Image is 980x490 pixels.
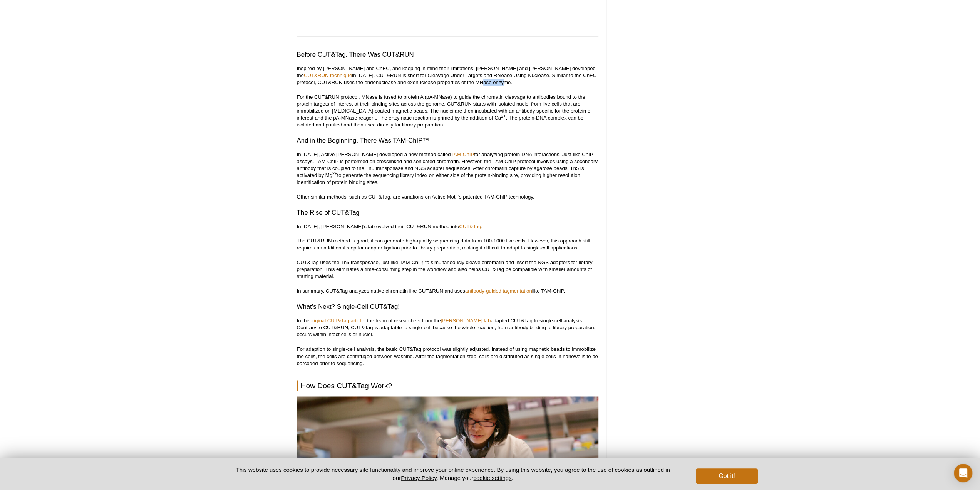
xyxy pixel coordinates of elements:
[304,72,352,78] a: CUT&RUN technique
[297,259,598,280] p: CUT&Tag uses the Tn5 transposase, just like TAM-ChIP, to simultaneously cleave chromatin and inse...
[297,194,598,200] p: Other similar methods, such as CUT&Tag, are variations on Active Motif’s patented TAM-ChIP techno...
[223,466,683,482] p: This website uses cookies to provide necessary site functionality and improve your online experie...
[465,288,532,294] a: antibody-guided tagmentation
[401,475,436,481] a: Privacy Policy
[297,151,598,186] p: In [DATE], Active [PERSON_NAME] developed a new method called for analyzing protein-DNA interacti...
[297,94,598,128] p: For the CUT&RUN protocol, MNase is fused to protein A (pA-MNase) to guide the chromatin cleavage ...
[332,171,337,176] sup: 2+
[297,223,598,230] p: In [DATE], [PERSON_NAME]’s lab evolved their CUT&RUN method into .
[459,224,481,229] a: CUT&Tag
[441,318,491,323] a: [PERSON_NAME] lab
[297,317,598,338] p: In the , the team of researchers from the adapted CUT&Tag to single-cell analysis. Contrary to CU...
[297,136,598,145] h3: And in the Beginning, There Was TAM-ChIP™
[297,50,598,59] h3: Before CUT&Tag, There Was CUT&RUN
[954,464,972,482] div: Open Intercom Messenger
[501,114,506,118] sup: 2+
[473,475,511,481] button: cookie settings
[297,288,598,295] p: In summary, CUT&Tag analyzes native chromatin like CUT&RUN and uses like TAM-ChIP.
[297,380,598,391] h2: How Does CUT&Tag Work?
[297,302,598,312] h3: What’s Next? Single-Cell CUT&Tag!
[310,318,364,323] a: original CUT&Tag article
[297,65,598,86] p: Inspired by [PERSON_NAME] and ChEC, and keeping in mind their limitations, [PERSON_NAME] and [PER...
[297,237,598,251] p: The CUT&RUN method is good, it can generate high-quality sequencing data from 100-1000 live cells...
[297,208,598,217] h3: The Rise of CUT&Tag
[451,152,474,157] a: TAM-ChIP
[696,468,757,484] button: Got it!
[297,346,598,367] p: For adaption to single-cell analysis, the basic CUT&Tag protocol was slightly adjusted. Instead o...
